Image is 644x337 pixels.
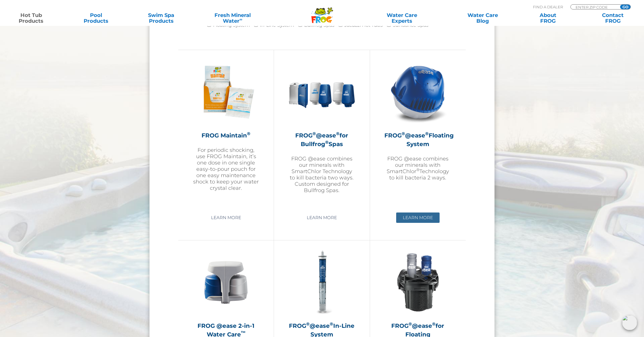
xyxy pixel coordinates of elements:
a: Hot TubProducts [6,12,56,24]
h2: FROG Maintain [193,131,259,140]
sup: ® [402,131,405,136]
input: GO [620,5,630,9]
a: Learn More [396,212,440,223]
a: Water CareBlog [457,12,508,24]
p: Find A Dealer [533,4,563,9]
img: Frog_Maintain_Hero-2-v2-300x300.png [193,59,259,125]
img: inline-system-300x300.png [288,249,355,316]
sup: ∞ [239,17,242,22]
sup: ® [432,321,436,327]
p: FROG @ease combines our minerals with SmartChlor Technology to kill bacteria two ways. Custom des... [288,156,355,194]
sup: ® [306,321,310,327]
a: Learn More [300,212,344,223]
a: Fresh MineralWater∞ [201,12,264,24]
sup: ® [409,321,412,327]
img: InLineWeir_Front_High_inserting-v2-300x300.png [384,249,451,316]
img: @ease-2-in-1-Holder-v2-300x300.png [193,249,259,316]
a: Swim SpaProducts [136,12,187,24]
a: FROG®@ease®for Bullfrog®SpasFROG @ease combines our minerals with SmartChlor Technology to kill b... [288,59,355,208]
sup: ® [336,131,340,136]
h2: FROG @ease for Bullfrog Spas [288,131,355,148]
sup: ® [313,131,316,136]
p: FROG @ease combines our minerals with SmartChlor Technology to kill bacteria 2 ways. [384,156,451,181]
sup: ® [247,131,250,136]
img: bullfrog-product-hero-300x300.png [288,59,355,125]
input: Zip Code Form [575,5,614,9]
sup: ® [330,321,333,327]
sup: ® [325,139,329,145]
sup: ® [425,131,429,136]
a: FROG®@ease®Floating SystemFROG @ease combines our minerals with SmartChlor®Technology to kill bac... [384,59,451,208]
a: Water CareExperts [361,12,443,24]
p: For periodic shocking, use FROG Maintain, it’s one dose in one single easy-to-pour pouch for one ... [193,147,259,191]
sup: ™ [241,330,246,335]
img: openIcon [622,315,637,330]
a: FROG Maintain®For periodic shocking, use FROG Maintain, it’s one dose in one single easy-to-pour ... [193,59,259,208]
a: PoolProducts [71,12,121,24]
img: hot-tub-product-atease-system-300x300.png [384,59,451,125]
sup: ® [416,167,419,172]
h2: FROG @ease Floating System [384,131,451,148]
a: Learn More [204,212,248,223]
a: AboutFROG [523,12,573,24]
a: ContactFROG [588,12,638,24]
